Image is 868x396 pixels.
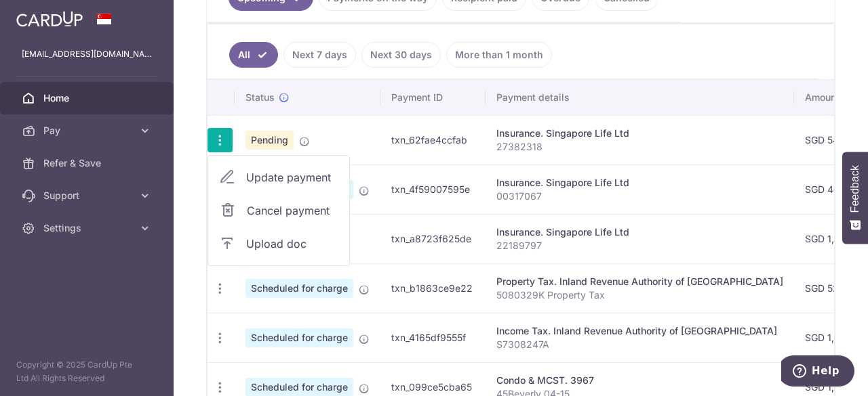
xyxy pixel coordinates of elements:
span: Status [245,91,275,104]
div: Condo & MCST. 3967 [496,374,783,387]
div: Property Tax. Inland Revenue Authority of [GEOGRAPHIC_DATA] [496,275,783,288]
iframe: Opens a widget where you can find more information [781,355,854,389]
p: 00317067 [496,190,783,203]
span: Scheduled for charge [245,328,353,347]
td: txn_62fae4ccfab [380,115,486,164]
span: Pending [245,131,294,150]
span: Settings [43,221,133,235]
td: txn_4165df9555f [380,313,486,362]
a: Next 7 days [283,42,356,68]
div: Insurance. Singapore Life Ltd [496,225,783,239]
span: Amount [805,91,840,104]
span: Support [43,189,133,202]
p: S7308247A [496,338,783,351]
span: Feedback [849,165,861,213]
p: 22189797 [496,239,783,252]
p: 27382318 [496,140,783,154]
img: CardUp [16,11,83,27]
td: txn_a8723f625de [380,214,486,263]
td: txn_4f59007595e [380,164,486,214]
a: Next 30 days [361,42,441,68]
span: Pay [43,124,133,137]
div: Insurance. Singapore Life Ltd [496,127,783,140]
th: Payment ID [380,80,486,115]
button: Feedback - Show survey [842,152,868,244]
span: Scheduled for charge [245,279,353,298]
span: Home [43,91,133,105]
td: txn_b1863ce9e22 [380,263,486,313]
th: Payment details [486,80,794,115]
p: 5080329K Property Tax [496,288,783,302]
div: Income Tax. Inland Revenue Authority of [GEOGRAPHIC_DATA] [496,324,783,338]
span: Refer & Save [43,156,133,170]
div: Insurance. Singapore Life Ltd [496,176,783,190]
a: All [229,42,278,68]
a: More than 1 month [446,42,552,68]
p: [EMAIL_ADDRESS][DOMAIN_NAME] [22,47,152,61]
